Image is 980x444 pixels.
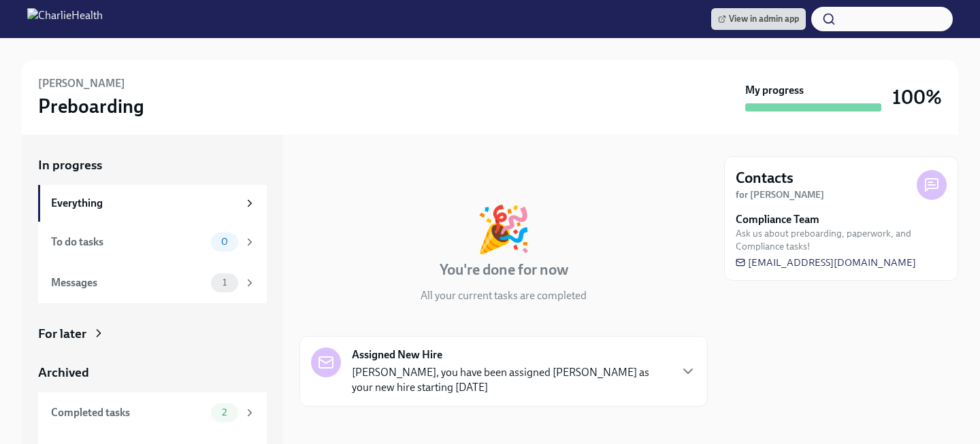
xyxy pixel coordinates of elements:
h4: You're done for now [440,260,568,280]
span: View in admin app [718,12,799,26]
img: CharlieHealth [27,8,103,30]
div: Messages [51,275,206,290]
strong: Assigned New Hire [352,347,442,362]
span: 1 [214,277,235,288]
div: Everything [51,196,238,211]
p: [PERSON_NAME], you have been assigned [PERSON_NAME] as your new hire starting [DATE] [352,365,669,395]
span: 0 [213,237,236,247]
a: [EMAIL_ADDRESS][DOMAIN_NAME] [736,256,916,269]
p: All your current tasks are completed [421,288,587,303]
a: To do tasks0 [38,222,267,262]
a: For later [38,325,267,343]
div: Completed tasks [51,405,206,420]
strong: My progress [745,83,804,98]
span: 2 [214,407,235,417]
div: In progress [299,156,363,174]
strong: for [PERSON_NAME] [736,189,824,201]
strong: Compliance Team [736,212,819,227]
div: 🎉 [476,207,532,252]
h3: 100% [892,85,942,109]
h3: Preboarding [38,94,144,118]
div: To do tasks [51,235,206,250]
h4: Contacts [736,168,794,188]
span: Ask us about preboarding, paperwork, and Compliance tasks! [736,227,947,253]
h6: [PERSON_NAME] [38,76,125,91]
a: View in admin app [711,8,806,30]
div: For later [38,325,86,343]
a: Completed tasks2 [38,392,267,433]
a: Messages1 [38,262,267,303]
a: In progress [38,156,267,174]
a: Archived [38,364,267,381]
a: Everything [38,185,267,222]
